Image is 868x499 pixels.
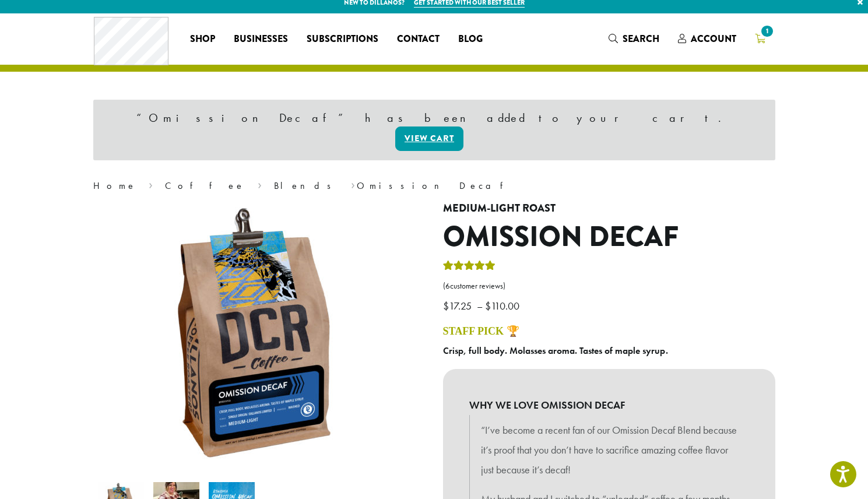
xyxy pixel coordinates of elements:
a: STAFF PICK 🏆 [443,325,519,337]
span: Account [691,32,736,45]
span: – [477,299,483,312]
span: 6 [445,281,450,291]
b: WHY WE LOVE OMISSION DECAF [469,395,749,415]
bdi: 110.00 [485,299,522,312]
h4: Medium-Light Roast [443,202,775,215]
b: Crisp, full body. Molasses aroma. Tastes of maple syrup. [443,345,668,357]
span: $ [443,299,449,312]
bdi: 17.25 [443,299,475,312]
a: Search [599,29,669,48]
span: $ [485,299,491,312]
a: (6customer reviews) [443,280,775,292]
span: 1 [759,23,775,39]
a: Shop [181,30,224,48]
a: Home [93,180,136,192]
span: Businesses [234,32,288,47]
span: › [351,175,355,193]
a: Blends [274,180,339,192]
span: Contact [397,32,440,47]
span: Blog [458,32,483,47]
span: Shop [190,32,215,47]
div: “Omission Decaf” has been added to your cart. [93,100,775,160]
span: Search [623,32,659,45]
a: View cart [395,126,463,151]
a: Coffee [165,180,245,192]
span: Subscriptions [307,32,378,47]
p: “I’ve become a recent fan of our Omission Decaf Blend because it’s proof that you don’t have to s... [481,420,737,479]
span: › [149,175,153,193]
div: Rated 4.33 out of 5 [443,259,496,276]
h1: Omission Decaf [443,220,775,254]
nav: Breadcrumb [93,179,775,193]
span: › [258,175,262,193]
